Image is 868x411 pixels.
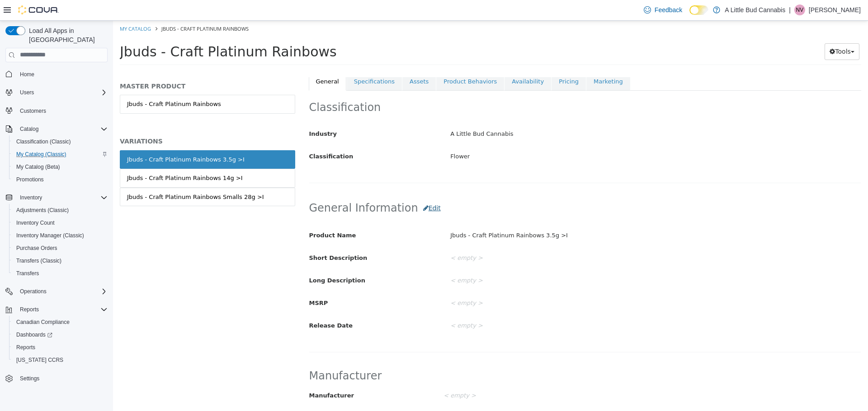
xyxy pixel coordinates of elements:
span: Operations [16,286,108,297]
span: Long Description [196,256,252,263]
div: Jbuds - Craft Platinum Rainbows 3.5g >I [14,134,132,143]
button: [US_STATE] CCRS [9,354,111,366]
span: Classification [196,132,241,139]
button: Inventory [2,191,111,204]
a: Settings [16,373,43,384]
button: Operations [16,286,50,297]
span: Promotions [13,174,108,185]
span: MSRP [196,279,215,286]
a: [US_STATE] CCRS [13,355,67,365]
span: NV [796,5,804,15]
span: Short Description [196,234,255,240]
span: Feedback [655,5,682,14]
span: Users [20,89,34,96]
a: Inventory Manager (Classic) [13,230,88,241]
div: Flower [330,128,755,144]
span: Customers [16,105,108,116]
span: Reports [13,342,108,353]
div: Nick Vanderwal [794,5,805,15]
button: Edit [305,179,333,196]
button: Reports [9,341,111,354]
span: Inventory [20,194,42,201]
img: Cova [18,5,59,14]
a: Inventory Count [13,217,58,228]
span: Inventory [16,192,108,203]
span: Canadian Compliance [16,319,70,326]
h5: VARIATIONS [7,116,182,125]
a: Feedback [640,1,686,19]
span: Promotions [16,176,44,183]
a: Dashboards [9,328,111,341]
button: Users [2,86,111,99]
span: Washington CCRS [13,355,108,365]
a: My Catalog (Classic) [13,149,70,160]
button: Promotions [9,173,111,186]
div: Jbuds - Craft Platinum Rainbows 14g >I [14,153,130,162]
span: Classification (Classic) [16,138,71,145]
span: Load All Apps in [GEOGRAPHIC_DATA] [25,26,108,44]
a: Classification (Classic) [13,136,75,147]
a: Promotions [13,174,47,185]
span: My Catalog (Beta) [13,162,108,172]
button: Tools [712,23,746,39]
a: My Catalog (Beta) [13,162,64,172]
span: Adjustments (Classic) [16,207,69,214]
span: Settings [20,375,39,382]
h2: Manufacturer [196,348,748,362]
button: Operations [2,285,111,298]
span: Classification (Classic) [13,136,108,147]
button: Inventory Count [9,217,111,229]
button: Reports [2,303,111,316]
span: Inventory Count [16,219,55,226]
span: Inventory Count [13,217,108,228]
span: Reports [16,304,108,315]
button: Transfers (Classic) [9,254,111,267]
span: Home [16,69,108,80]
button: Home [2,68,111,81]
button: Customers [2,104,111,117]
span: Operations [20,288,47,295]
button: Catalog [16,124,42,134]
h5: MASTER PRODUCT [7,61,182,69]
span: Purchase Orders [16,245,57,252]
span: Inventory Manager (Classic) [13,230,108,241]
div: Jbuds - Craft Platinum Rainbows 3.5g >I [330,207,755,223]
a: Marketing [473,51,517,70]
a: Canadian Compliance [13,317,73,328]
span: Purchase Orders [13,243,108,254]
span: Inventory Manager (Classic) [16,232,84,239]
span: Release Date [196,301,240,308]
span: Users [16,87,108,98]
a: Jbuds - Craft Platinum Rainbows [7,74,182,93]
span: Settings [16,373,108,384]
span: Industry [196,110,224,116]
button: Reports [16,304,42,315]
a: Availability [392,51,438,70]
button: Settings [2,372,111,385]
span: Jbuds - Craft Platinum Rainbows [7,23,224,39]
div: < empty > [330,367,708,383]
span: Reports [20,306,39,313]
span: Product Name [196,211,243,218]
span: Canadian Compliance [13,317,108,328]
button: Canadian Compliance [9,316,111,328]
span: Customers [20,107,46,115]
span: Manufacturer [196,371,241,378]
button: Users [16,87,38,98]
button: Inventory [16,192,46,203]
button: Purchase Orders [9,242,111,254]
span: Home [20,71,34,78]
p: | [789,5,791,15]
div: A Little Bud Cannabis [330,106,755,121]
div: < empty > [330,275,755,291]
input: Dark Mode [689,5,708,15]
span: Jbuds - Craft Platinum Rainbows [48,5,136,11]
h2: General Information [196,179,748,196]
span: Dashboards [16,331,52,338]
button: Classification (Classic) [9,135,111,148]
a: General [196,51,233,70]
span: Transfers (Classic) [13,255,108,266]
nav: Complex example [5,64,108,409]
p: [PERSON_NAME] [809,5,861,15]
